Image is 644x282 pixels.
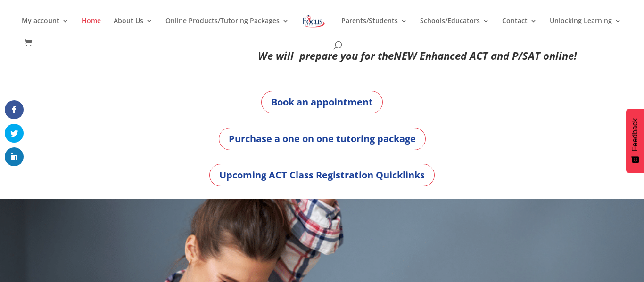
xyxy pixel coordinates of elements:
a: Schools/Educators [420,17,489,40]
a: My account [22,17,69,40]
button: Feedback - Show survey [626,109,644,173]
a: Parents/Students [341,17,407,40]
a: Purchase a one on one tutoring package [219,128,426,150]
a: About Us [114,17,153,40]
a: Unlocking Learning [550,17,621,40]
em: NEW Enhanced ACT and P/SAT online! [394,48,577,63]
a: Home [82,17,101,40]
a: Contact [502,17,537,40]
a: Online Products/Tutoring Packages [165,17,289,40]
img: Focus on Learning [302,13,326,30]
span: Feedback [631,118,639,151]
a: Book an appointment [261,91,383,113]
em: We will prepare you for the [258,48,394,63]
a: Upcoming ACT Class Registration Quicklinks [209,164,435,186]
